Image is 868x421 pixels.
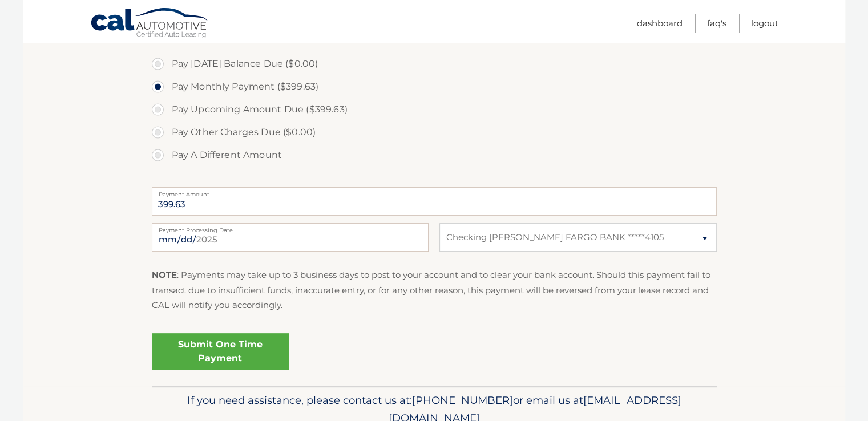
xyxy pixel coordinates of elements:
[152,333,289,370] a: Submit One Time Payment
[412,394,513,407] span: [PHONE_NUMBER]
[751,14,778,33] a: Logout
[152,223,429,252] input: Payment Date
[90,7,210,41] a: Cal Automotive
[152,52,717,75] label: Pay [DATE] Balance Due ($0.00)
[152,144,717,167] label: Pay A Different Amount
[152,223,429,232] label: Payment Processing Date
[637,14,683,33] a: Dashboard
[152,187,717,196] label: Payment Amount
[152,75,717,98] label: Pay Monthly Payment ($399.63)
[152,98,717,121] label: Pay Upcoming Amount Due ($399.63)
[152,187,717,216] input: Payment Amount
[152,269,177,280] strong: NOTE
[152,121,717,144] label: Pay Other Charges Due ($0.00)
[707,14,726,33] a: FAQ's
[152,268,717,313] p: : Payments may take up to 3 business days to post to your account and to clear your bank account....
